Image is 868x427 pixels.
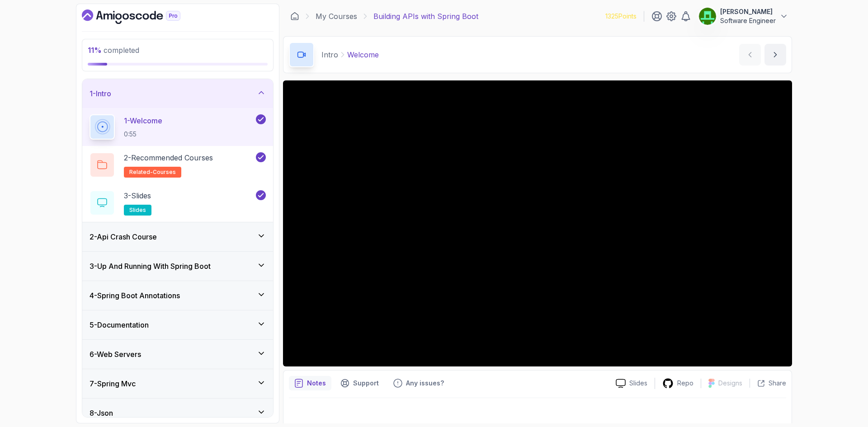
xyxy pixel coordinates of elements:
a: My Courses [316,11,357,22]
a: Slides [609,379,655,388]
p: 1 - Welcome [124,115,162,126]
button: 7-Spring Mvc [82,369,273,398]
span: 11 % [88,46,102,55]
button: user profile image[PERSON_NAME]Software Engineer [698,7,788,25]
p: Software Engineer [720,16,776,25]
p: Welcome [347,49,379,60]
iframe: 1 - Hi [283,80,792,366]
button: Share [750,379,786,388]
button: next content [764,44,786,66]
button: 5-Documentation [82,310,273,339]
p: Building APIs with Spring Boot [373,11,478,22]
h3: 4 - Spring Boot Annotations [90,290,180,301]
button: notes button [289,376,331,390]
p: 0:55 [124,130,162,139]
img: user profile image [699,8,716,25]
a: Repo [655,378,701,389]
a: Dashboard [290,12,299,21]
h3: 1 - Intro [90,88,111,99]
p: 1325 Points [605,12,637,21]
button: 3-Up And Running With Spring Boot [82,252,273,281]
p: Slides [629,379,647,388]
a: Dashboard [82,9,201,24]
button: 3-Slidesslides [90,190,266,216]
button: 4-Spring Boot Annotations [82,281,273,310]
p: Repo [677,379,693,388]
button: 6-Web Servers [82,340,273,369]
p: Support [353,379,379,388]
button: Feedback button [388,376,449,390]
span: completed [88,46,139,55]
p: Designs [718,379,742,388]
button: 1-Intro [82,79,273,108]
button: 2-Recommended Coursesrelated-courses [90,152,266,178]
p: 2 - Recommended Courses [124,152,213,163]
h3: 6 - Web Servers [90,349,141,360]
p: Notes [307,379,326,388]
h3: 5 - Documentation [90,319,149,330]
span: slides [129,206,146,214]
p: Any issues? [406,379,444,388]
h3: 2 - Api Crash Course [90,231,157,242]
button: previous content [739,44,761,66]
span: related-courses [129,169,176,176]
p: Intro [321,49,338,60]
button: 2-Api Crash Course [82,222,273,251]
p: [PERSON_NAME] [720,7,776,16]
h3: 7 - Spring Mvc [90,378,136,389]
p: 3 - Slides [124,190,151,201]
p: Share [769,379,786,388]
button: Support button [335,376,384,390]
button: 1-Welcome0:55 [90,114,266,140]
h3: 3 - Up And Running With Spring Boot [90,261,211,272]
h3: 8 - Json [90,408,113,418]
